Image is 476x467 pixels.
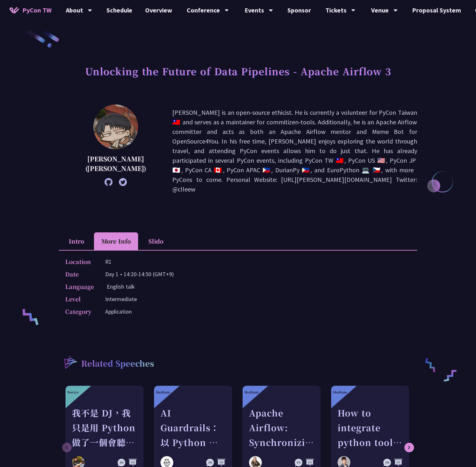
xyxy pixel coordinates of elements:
[65,257,92,266] p: Location
[65,269,92,279] p: Date
[85,61,391,81] h1: Unlocking the Future of Data Pipelines - Apache Airflow 3
[3,2,58,18] a: PyCon TW
[160,406,225,450] div: AI Guardrails：以 Python 構建企業級 LLM 安全防護策略
[75,154,156,173] p: [PERSON_NAME] ([PERSON_NAME])
[10,7,19,13] img: Home icon of PyCon TW 2025
[333,390,347,394] div: Medium
[107,282,135,291] p: English talk
[65,282,94,291] p: Language
[55,346,86,377] img: r3.8d01567.svg
[22,5,51,15] span: PyCon TW
[65,307,92,316] p: Category
[67,390,79,394] div: Novice
[172,108,417,194] p: [PERSON_NAME] is an open-source ethicist. He is currently a volunteer for PyCon Taiwan 🇹🇼 and ser...
[249,406,314,450] div: Apache Airflow: Synchronizing Datasets across Multiple instances
[156,390,170,394] div: Medium
[93,105,138,149] img: 李唯 (Wei Lee)
[94,232,138,250] li: More Info
[81,358,154,370] p: Related Speeches
[105,269,174,279] p: Day 1 • 14:20-14:50 (GMT+9)
[105,257,112,266] p: R1
[65,294,92,304] p: Level
[244,390,258,394] div: Medium
[105,307,132,316] p: Application
[338,406,402,450] div: How to integrate python tools with Apache Iceberg to build ETLT pipeline on Shift-Left Architecture
[105,294,137,304] p: Intermediate
[138,232,173,250] li: Slido
[59,232,94,250] li: Intro
[72,406,137,450] div: 我不是 DJ，我只是用 Python 做了一個會聽歌的工具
